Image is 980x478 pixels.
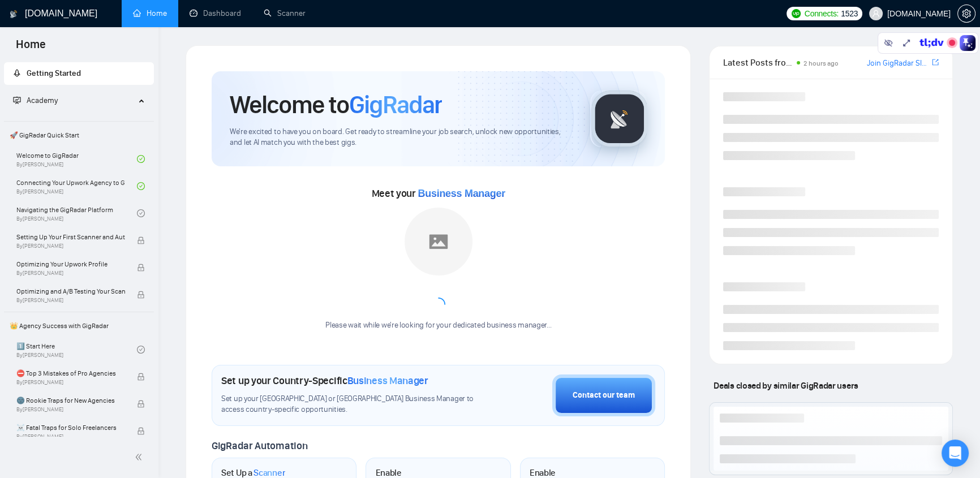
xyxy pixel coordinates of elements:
[347,374,428,387] span: Business Manager
[7,36,55,60] span: Home
[932,58,939,67] span: export
[792,9,801,18] img: upwork-logo.png
[723,55,793,70] span: Latest Posts from the GigRadar Community
[942,440,969,467] div: Open Intercom Messenger
[957,5,975,23] button: setting
[405,208,472,275] img: placeholder.png
[372,187,505,200] span: Meet your
[319,320,558,331] div: Please wait while we're looking for your dedicated business manager...
[841,7,858,20] span: 1523
[4,62,154,85] li: Getting Started
[230,89,442,120] h1: Welcome to
[709,376,862,395] span: Deals closed by similar GigRadar users
[13,96,21,104] span: fund-projection-screen
[552,374,655,416] button: Contact our team
[349,89,442,120] span: GigRadar
[16,379,125,386] span: By [PERSON_NAME]
[137,427,145,435] span: lock
[418,188,505,199] span: Business Manager
[867,57,930,70] a: Join GigRadar Slack Community
[137,182,145,190] span: check-circle
[137,209,145,217] span: check-circle
[221,374,428,387] h1: Set up your Country-Specific
[212,440,307,452] span: GigRadar Automation
[16,231,125,243] span: Setting Up Your First Scanner and Auto-Bidder
[190,8,241,18] a: dashboardDashboard
[27,68,81,78] span: Getting Started
[137,291,145,299] span: lock
[932,57,939,68] a: export
[230,127,572,148] span: We're excited to have you on board. Get ready to streamline your job search, unlock new opportuni...
[16,297,125,304] span: By [PERSON_NAME]
[429,295,448,315] span: loading
[16,422,125,433] span: ☠️ Fatal Traps for Solo Freelancers
[135,451,146,463] span: double-left
[133,8,167,18] a: homeHome
[13,69,21,77] span: rocket
[16,259,125,270] span: Optimizing Your Upwork Profile
[805,7,839,20] span: Connects:
[16,433,125,440] span: By [PERSON_NAME]
[137,400,145,408] span: lock
[872,10,880,18] span: user
[16,243,125,249] span: By [PERSON_NAME]
[5,315,153,337] span: 👑 Agency Success with GigRadar
[16,174,137,199] a: Connecting Your Upwork Agency to GigRadarBy[PERSON_NAME]
[137,264,145,272] span: lock
[221,394,482,415] span: Set up your [GEOGRAPHIC_DATA] or [GEOGRAPHIC_DATA] Business Manager to access country-specific op...
[16,406,125,413] span: By [PERSON_NAME]
[137,346,145,354] span: check-circle
[957,9,975,18] a: setting
[137,236,145,244] span: lock
[16,201,137,226] a: Navigating the GigRadar PlatformBy[PERSON_NAME]
[16,147,137,171] a: Welcome to GigRadarBy[PERSON_NAME]
[16,395,125,406] span: 🌚 Rookie Traps for New Agencies
[16,368,125,379] span: ⛔ Top 3 Mistakes of Pro Agencies
[803,59,839,67] span: 2 hours ago
[16,286,125,297] span: Optimizing and A/B Testing Your Scanner for Better Results
[591,91,648,147] img: gigradar-logo.png
[10,5,18,23] img: logo
[137,155,145,163] span: check-circle
[573,389,635,402] div: Contact our team
[27,96,58,105] span: Academy
[16,270,125,277] span: By [PERSON_NAME]
[13,96,58,105] span: Academy
[958,9,975,18] span: setting
[5,124,153,147] span: 🚀 GigRadar Quick Start
[137,373,145,381] span: lock
[16,337,137,362] a: 1️⃣ Start HereBy[PERSON_NAME]
[264,8,306,18] a: searchScanner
